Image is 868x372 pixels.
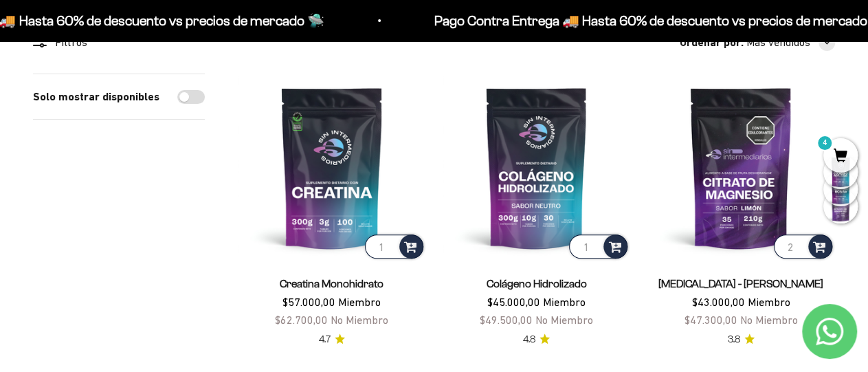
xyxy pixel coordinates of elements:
a: Creatina Monohidrato [280,278,383,289]
mark: 4 [816,135,833,151]
span: Miembro [338,296,381,308]
span: $57.000,00 [282,296,335,308]
span: 3.8 [728,332,740,347]
a: 3.83.8 de 5.0 estrellas [728,332,755,347]
span: 4.7 [319,332,331,347]
a: [MEDICAL_DATA] - [PERSON_NAME] [658,278,823,289]
span: $47.300,00 [685,314,737,326]
span: Miembro [543,296,586,308]
a: Colágeno Hidrolizado [486,278,586,289]
a: 4.74.7 de 5.0 estrellas [319,332,345,347]
button: Más vendidos [746,34,835,52]
span: $43.000,00 [692,296,745,308]
span: $49.500,00 [480,314,533,326]
span: $62.700,00 [275,314,328,326]
div: Filtros [33,34,205,52]
a: 4 [823,149,858,164]
a: 4.84.8 de 5.0 estrellas [523,332,550,347]
span: No Miembro [535,314,593,326]
span: No Miembro [331,314,388,326]
span: Miembro [748,296,790,308]
span: $45.000,00 [487,296,540,308]
span: Más vendidos [746,34,810,52]
span: Ordenar por: [680,34,744,52]
label: Solo mostrar disponibles [33,88,159,106]
span: 4.8 [523,332,535,347]
span: No Miembro [740,314,798,326]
